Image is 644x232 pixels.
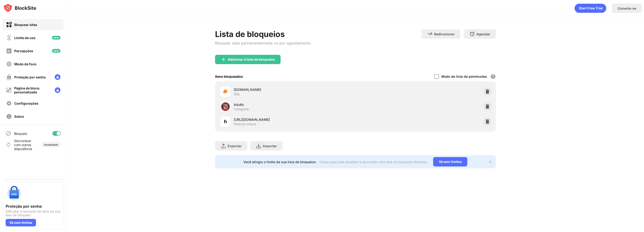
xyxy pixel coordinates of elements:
font: Sincronizar com outros dispositivos [14,139,32,151]
font: Página de bloco personalizada [14,86,40,94]
font: Proteção por senha [14,75,46,79]
img: customize-block-page-off.svg [6,87,12,93]
font: 🔞 [220,102,230,111]
img: focus-off.svg [6,61,12,67]
img: lock-menu.svg [55,87,60,93]
img: password-protection-off.svg [6,74,12,80]
img: time-usage-off.svg [6,35,12,41]
img: logo-blocksite.svg [3,3,36,13]
img: x-button.svg [488,160,492,164]
img: new-icon.svg [52,36,60,40]
font: h [224,119,227,124]
font: [DOMAIN_NAME] [234,88,261,92]
font: Importar [263,144,277,148]
img: about-off.svg [6,114,12,119]
font: Sobre [14,114,24,118]
font: Dificultar a remoção de sites da sua lista de bloqueio [6,209,60,217]
img: favicons [223,89,228,94]
font: Conecte-se [618,6,636,10]
img: settings-off.svg [6,100,12,106]
font: Redirecionar [434,32,455,36]
font: Adulto [234,103,244,107]
font: Modo de lista de permissões [441,74,487,78]
img: lock-menu.svg [55,74,60,80]
font: Vá sem limites [9,221,32,225]
font: Percepções [14,49,33,53]
img: blocking-icon.svg [6,131,11,136]
font: Bloquear sites permanentemente ou por agendamento [215,41,311,45]
font: [URL][DOMAIN_NAME] [234,118,270,122]
font: Lista de bloqueios [215,29,285,39]
img: push-password-protection.svg [6,185,22,202]
font: Configurações [14,101,38,105]
font: Desabilitado [44,143,58,146]
font: Proteção por senha [6,204,42,209]
font: Você atingiu o limite da sua lista de bloqueios. [243,160,317,164]
font: Modo de foco [14,62,37,66]
div: animação [574,4,606,13]
font: Agendar [476,32,490,36]
img: sync-icon.svg [6,142,11,147]
font: Adicionar à lista de bloqueios [228,57,275,61]
font: Palavra-chave [234,122,256,126]
font: Categoria [234,107,249,111]
img: block-on.svg [6,22,12,28]
font: Bloquear sites [14,23,37,27]
img: insights-off.svg [6,48,12,54]
img: new-icon.svg [52,49,60,53]
font: Clique aqui para atualizar e aproveitar uma lista de bloqueios ilimitada. [319,160,428,164]
font: Site [234,92,240,96]
font: Bloqueio [14,132,27,136]
font: Itens bloqueados [215,74,243,78]
font: Vá sem limites [439,160,462,164]
font: Exportar [228,144,242,148]
font: Limite de uso [14,36,36,40]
